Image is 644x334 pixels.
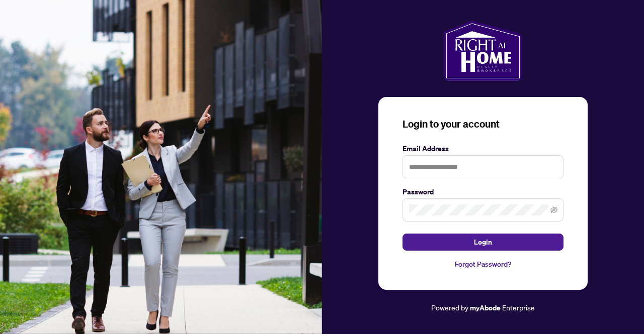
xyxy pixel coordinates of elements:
h3: Login to your account [403,117,563,131]
span: eye-invisible [550,206,557,213]
span: Enterprise [502,303,535,312]
img: ma-logo [444,21,522,81]
label: Password [403,186,563,197]
span: Powered by [431,303,468,312]
button: Login [403,234,563,251]
a: Forgot Password? [403,259,563,270]
span: Login [474,234,492,250]
a: myAbode [470,302,501,313]
label: Email Address [403,143,563,154]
